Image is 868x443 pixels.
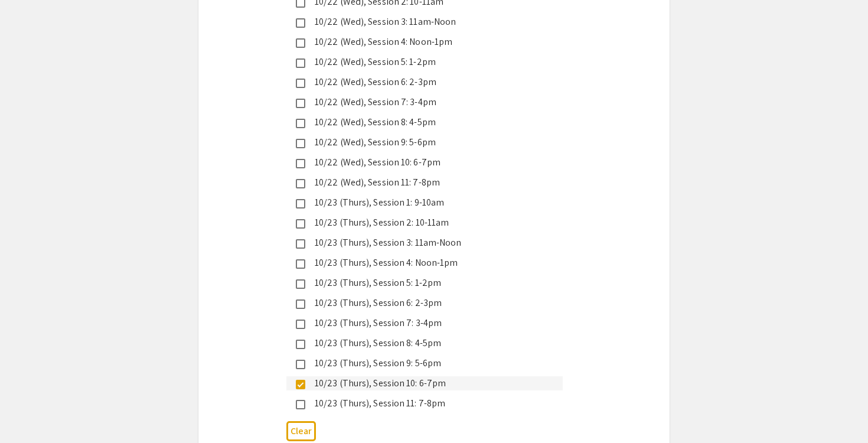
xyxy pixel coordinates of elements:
div: 10/22 (Wed), Session 7: 3-4pm [305,95,553,109]
button: Clear [286,421,316,441]
div: 10/22 (Wed), Session 11: 7-8pm [305,175,553,190]
div: 10/23 (Thurs), Session 11: 7-8pm [305,396,553,411]
div: 10/23 (Thurs), Session 10: 6-7pm [305,376,553,390]
div: 10/23 (Thurs), Session 4: Noon-1pm [305,256,553,270]
div: 10/22 (Wed), Session 10: 6-7pm [305,155,553,170]
div: 10/23 (Thurs), Session 7: 3-4pm [305,316,553,330]
div: 10/22 (Wed), Session 8: 4-5pm [305,115,553,129]
div: 10/23 (Thurs), Session 9: 5-6pm [305,356,553,370]
div: 10/22 (Wed), Session 3: 11am-Noon [305,15,553,29]
div: 10/22 (Wed), Session 9: 5-6pm [305,135,553,149]
div: 10/23 (Thurs), Session 8: 4-5pm [305,336,553,350]
div: 10/22 (Wed), Session 4: Noon-1pm [305,35,553,49]
div: 10/23 (Thurs), Session 1: 9-10am [305,196,553,210]
div: 10/23 (Thurs), Session 6: 2-3pm [305,296,553,310]
div: 10/23 (Thurs), Session 3: 11am-Noon [305,236,553,250]
iframe: Chat [9,390,50,434]
div: 10/22 (Wed), Session 6: 2-3pm [305,75,553,89]
div: 10/23 (Thurs), Session 5: 1-2pm [305,276,553,290]
div: 10/22 (Wed), Session 5: 1-2pm [305,55,553,69]
div: 10/23 (Thurs), Session 2: 10-11am [305,216,553,230]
